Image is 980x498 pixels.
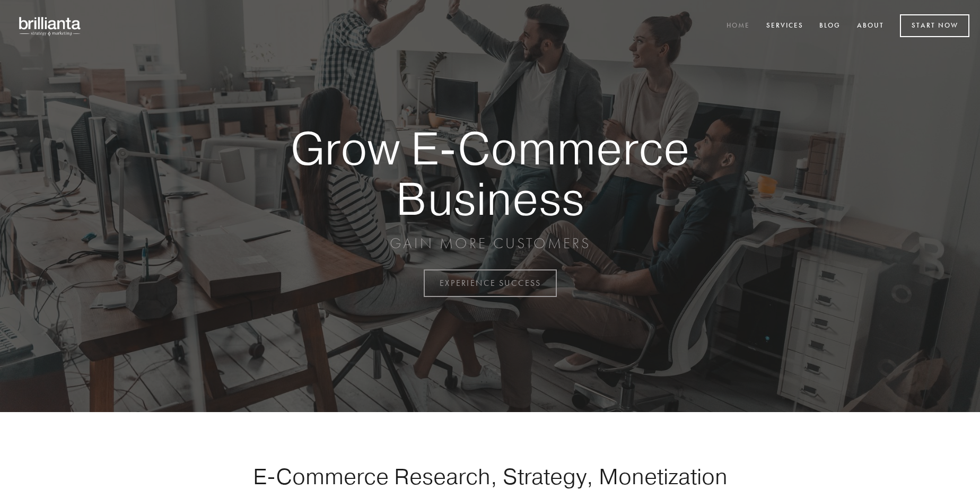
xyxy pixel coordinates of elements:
a: Services [759,18,810,35]
h1: E-Commerce Research, Strategy, Monetization [220,463,760,490]
a: About [850,18,891,35]
a: Home [720,18,757,35]
a: EXPERIENCE SUCCESS [424,269,557,297]
img: brillianta - research, strategy, marketing [11,11,90,41]
strong: Grow E-Commerce Business [253,123,727,223]
a: Start Now [900,14,969,37]
p: GAIN MORE CUSTOMERS [253,234,727,253]
a: Blog [812,18,847,35]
